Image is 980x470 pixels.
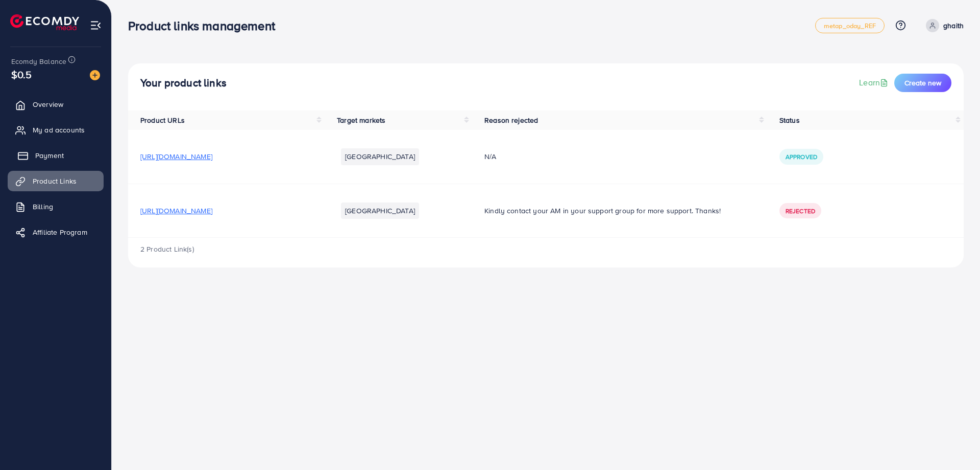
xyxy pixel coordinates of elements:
a: Affiliate Program [8,222,104,242]
span: Billing [33,202,53,212]
span: 2 Product Link(s) [140,244,194,254]
span: Ecomdy Balance [11,56,66,66]
a: metap_oday_REF [815,18,885,33]
span: Affiliate Program [33,227,87,237]
span: $0.5 [11,67,32,82]
span: Payment [35,150,64,161]
span: N/A [484,151,496,162]
h3: Product links management [128,18,283,33]
a: My ad accounts [8,120,104,140]
p: Kindly contact your AM in your support group for more support. Thanks! [484,205,755,217]
img: image [90,70,100,80]
button: Create new [894,74,951,92]
a: Billing [8,196,104,217]
h4: Your product links [140,77,227,89]
a: ghaith [922,19,964,32]
span: metap_oday_REF [824,23,876,29]
span: Rejected [786,207,815,215]
img: logo [10,14,79,30]
span: Target markets [337,115,385,125]
img: menu [90,19,102,31]
a: Overview [8,94,104,115]
a: Product Links [8,171,104,191]
span: My ad accounts [33,125,85,135]
iframe: Chat [937,424,972,462]
p: ghaith [943,19,964,32]
span: Approved [786,152,817,161]
li: [GEOGRAPHIC_DATA] [341,148,419,165]
a: Learn [859,77,890,88]
a: Payment [8,145,104,166]
li: [GEOGRAPHIC_DATA] [341,203,419,219]
span: Overview [33,99,63,109]
span: [URL][DOMAIN_NAME] [140,151,212,162]
span: Product Links [33,176,77,186]
span: Status [779,115,800,125]
span: [URL][DOMAIN_NAME] [140,206,212,216]
span: Reason rejected [484,115,538,125]
span: Product URLs [140,115,185,125]
span: Create new [904,78,941,88]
